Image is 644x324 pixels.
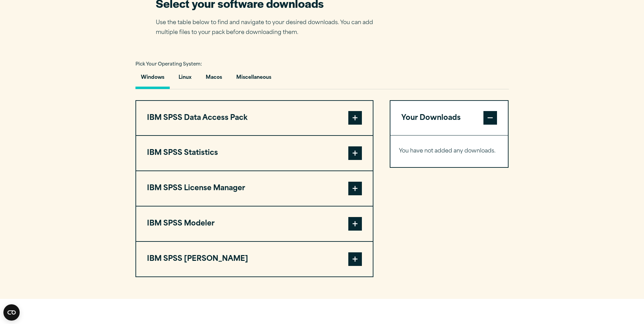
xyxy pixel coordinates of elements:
[136,242,373,276] button: IBM SPSS [PERSON_NAME]
[390,135,508,167] div: Your Downloads
[136,206,373,241] button: IBM SPSS Modeler
[173,70,197,89] button: Linux
[390,101,508,136] button: Your Downloads
[399,146,500,156] p: You have not added any downloads.
[3,304,20,321] button: Open CMP widget
[136,101,373,136] button: IBM SPSS Data Access Pack
[200,70,227,89] button: Macos
[135,62,202,67] span: Pick Your Operating System:
[136,136,373,170] button: IBM SPSS Statistics
[231,70,277,89] button: Miscellaneous
[136,171,373,206] button: IBM SPSS License Manager
[156,18,383,38] p: Use the table below to find and navigate to your desired downloads. You can add multiple files to...
[135,70,170,89] button: Windows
